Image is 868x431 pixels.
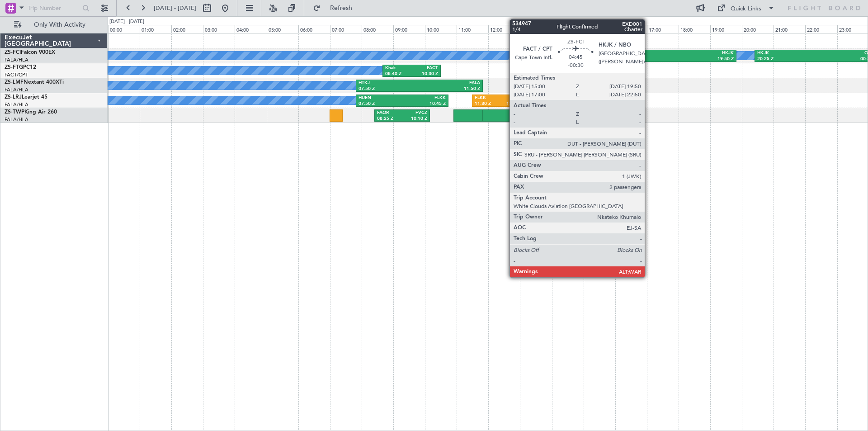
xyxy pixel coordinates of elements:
div: 04:00 [235,25,266,33]
div: 20:00 [742,25,774,33]
div: 09:00 [393,25,425,33]
div: 15:00 [584,25,615,33]
div: FVCZ [402,110,428,116]
div: FVCZ [541,110,567,116]
div: 07:50 Z [359,86,419,92]
div: 10:10 Z [402,116,428,122]
div: 19:00 [710,25,742,33]
div: 08:25 Z [377,116,402,122]
div: FACT [586,50,660,57]
div: 08:00 [362,25,393,33]
div: 11:30 Z [475,101,499,107]
div: 05:00 [267,25,298,33]
div: 11:50 Z [420,86,480,92]
div: FACT [411,65,438,71]
input: Trip Number [28,1,80,15]
a: ZS-FCIFalcon 900EX [5,50,55,55]
div: 13:35 Z [541,116,567,122]
div: 22:00 [805,25,837,33]
div: 15:25 Z [567,116,594,122]
div: FAOR [377,110,402,116]
button: Quick Links [712,1,779,15]
div: 14:00 [552,25,584,33]
span: ZS-FTG [5,65,23,70]
div: FLKK [475,95,499,101]
a: FALA/HLA [5,116,28,123]
div: 06:00 [298,25,330,33]
div: 13:00 [520,25,552,33]
div: 10:45 Z [402,101,446,107]
div: FALA [499,95,523,101]
button: Refresh [309,1,363,15]
div: 11:00 [457,25,488,33]
div: 08:40 Z [385,71,412,77]
div: 10:30 Z [411,71,438,77]
div: 20:25 Z [757,56,817,62]
a: FALA/HLA [5,86,28,93]
div: 03:00 [203,25,235,33]
span: Only With Activity [24,22,95,28]
a: ZS-FTGPC12 [5,65,36,70]
a: FALA/HLA [5,57,28,63]
span: ZS-LMF [5,80,24,85]
button: Only With Activity [10,18,98,32]
div: HKJK [757,50,817,57]
div: HTKJ [359,80,419,86]
div: 17:00 [647,25,679,33]
a: ZS-TWPKing Air 260 [5,109,57,115]
div: FALA [420,80,480,86]
span: [DATE] - [DATE] [154,4,196,12]
span: ZS-TWP [5,109,24,115]
span: ZS-FCI [5,50,21,55]
div: 01:00 [140,25,171,33]
div: 12:00 [488,25,520,33]
a: ZS-LRJLearjet 45 [5,95,47,100]
div: 21:00 [774,25,805,33]
div: 00:00 [108,25,140,33]
div: 10:00 [425,25,457,33]
span: Refresh [322,5,360,11]
div: HKJK [660,50,734,57]
div: [DATE] - [DATE] [109,18,144,26]
div: FLKK [402,95,446,101]
span: ZS-LRJ [5,95,22,100]
div: Quick Links [731,5,761,14]
div: 07:50 Z [359,101,402,107]
div: HUEN [359,95,402,101]
div: 13:10 Z [499,101,523,107]
a: FALA/HLA [5,101,28,108]
div: 15:00 Z [586,56,660,62]
div: 16:00 [615,25,647,33]
div: 07:00 [330,25,362,33]
a: FACT/CPT [5,71,28,78]
div: 02:00 [171,25,203,33]
div: Khak [385,65,412,71]
a: ZS-LMFNextant 400XTi [5,80,64,85]
div: FALA [567,110,594,116]
div: 18:00 [679,25,710,33]
div: 19:50 Z [660,56,734,62]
